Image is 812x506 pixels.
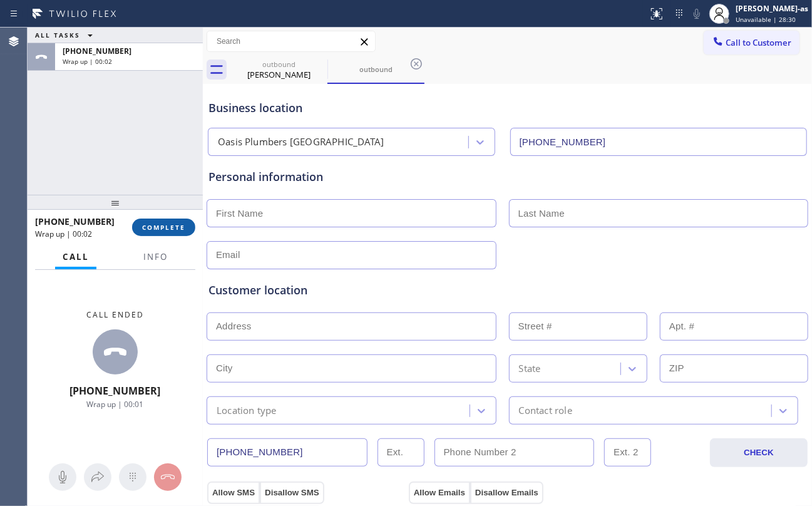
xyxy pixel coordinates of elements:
[604,438,651,467] input: Ext. 2
[434,438,595,467] input: Phone Number 2
[726,37,791,48] span: Call to Customer
[207,482,260,504] button: Allow SMS
[409,482,470,504] button: Allow Emails
[704,31,799,54] button: Call to Customer
[329,65,423,74] div: outbound
[509,312,647,341] input: Street #
[736,3,808,14] div: [PERSON_NAME]-as
[55,245,96,269] button: Call
[519,361,541,376] div: State
[207,438,367,467] input: Phone Number
[218,135,384,150] div: Oasis Plumbers [GEOGRAPHIC_DATA]
[207,199,496,227] input: First Name
[710,438,808,467] button: CHECK
[470,482,543,504] button: Disallow Emails
[35,31,80,39] span: ALL TASKS
[132,219,195,236] button: COMPLETE
[660,354,808,383] input: ZIP
[207,354,496,383] input: City
[63,57,112,66] span: Wrap up | 00:02
[207,31,375,51] input: Search
[136,245,175,269] button: Info
[86,309,144,320] span: Call ended
[70,384,161,398] span: [PHONE_NUMBER]
[232,56,326,84] div: Stephanie Whited
[208,168,806,185] div: Personal information
[217,403,277,418] div: Location type
[49,463,76,491] button: Mute
[260,482,324,504] button: Disallow SMS
[208,282,806,299] div: Customer location
[519,403,572,418] div: Contact role
[35,215,115,227] span: [PHONE_NUMBER]
[207,241,496,269] input: Email
[143,251,168,262] span: Info
[509,199,809,227] input: Last Name
[35,229,92,239] span: Wrap up | 00:02
[378,438,424,467] input: Ext.
[736,15,796,24] span: Unavailable | 28:30
[84,463,111,491] button: Open directory
[87,399,144,410] span: Wrap up | 00:01
[28,28,105,43] button: ALL TASKS
[688,5,706,23] button: Mute
[207,312,496,341] input: Address
[63,46,131,56] span: [PHONE_NUMBER]
[208,100,806,116] div: Business location
[660,312,808,341] input: Apt. #
[119,463,146,491] button: Open dialpad
[232,59,326,69] div: outbound
[154,463,182,491] button: Hang up
[63,251,89,262] span: Call
[142,223,185,232] span: COMPLETE
[510,128,808,156] input: Phone Number
[232,69,326,80] div: [PERSON_NAME]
